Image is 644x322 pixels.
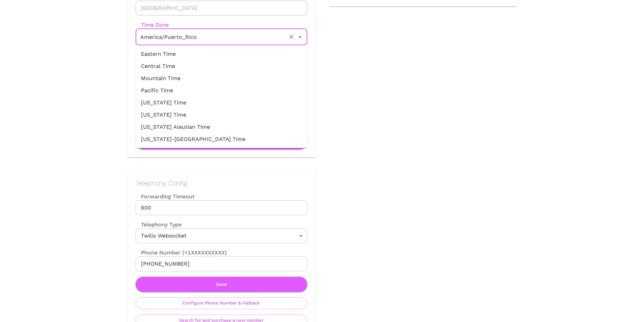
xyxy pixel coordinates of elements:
[136,221,182,228] label: Telephony Type
[136,277,307,292] button: Save
[295,32,305,42] button: Close
[136,179,307,187] h2: Telephony Config
[136,60,307,72] li: Central Time
[136,72,307,84] li: Mountain Time
[136,48,307,60] li: Eastern Time
[136,97,307,109] li: [US_STATE] Time
[136,84,307,97] li: Pacific Time
[136,297,307,309] button: Configure Phone Number & Fallback
[136,249,307,256] label: Phone Number (+1XXXXXXXXXX)
[136,193,307,200] label: Forwarding Timeout
[136,228,307,243] div: Twilio Websocket
[136,21,307,29] label: Time Zone
[136,133,307,145] li: [US_STATE]-[GEOGRAPHIC_DATA] Time
[287,32,296,42] button: Clear
[136,121,307,133] li: [US_STATE] Aleutian Time
[136,109,307,121] li: [US_STATE] Time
